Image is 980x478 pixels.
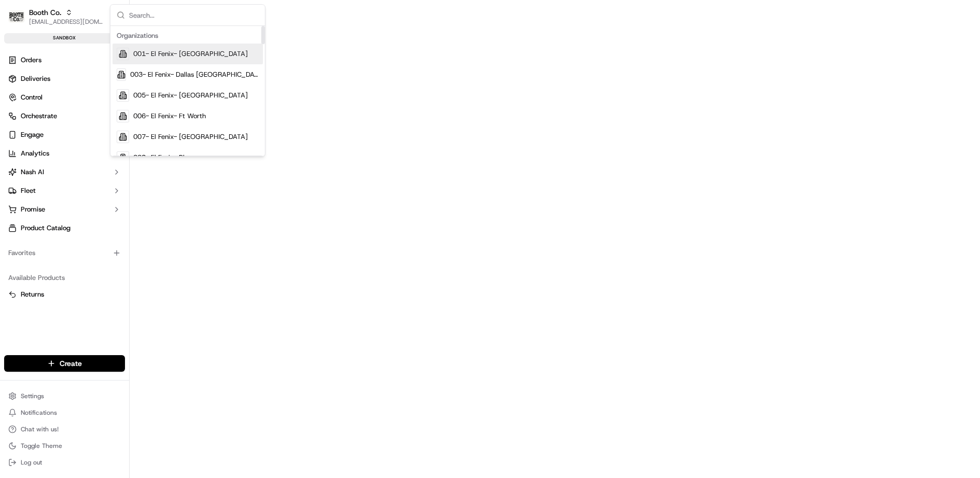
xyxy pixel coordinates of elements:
button: Booth Co. [29,7,61,18]
span: 008- El Fenix- Plano [133,153,195,162]
button: Chat with us! [4,422,125,437]
button: Fleet [4,182,125,199]
div: Available Products [4,270,125,286]
button: Returns [4,286,125,303]
a: Returns [8,290,121,299]
button: Promise [4,201,125,218]
a: Deliveries [4,71,125,87]
span: Product Catalog [21,223,71,233]
span: Settings [21,392,44,400]
span: Engage [21,130,44,139]
span: 001- El Fenix- [GEOGRAPHIC_DATA] [133,49,248,59]
button: Booth Co.Booth Co.[EMAIL_ADDRESS][DOMAIN_NAME] [4,4,107,29]
a: Product Catalog [4,220,125,236]
span: Fleet [21,186,36,195]
span: Toggle Theme [21,442,62,450]
span: Promise [21,205,45,214]
span: 006- El Fenix- Ft Worth [133,111,206,121]
span: Orchestrate [21,111,57,121]
span: Deliveries [21,74,50,83]
a: Analytics [4,145,125,162]
span: Create [60,358,82,369]
a: Orders [4,52,125,68]
div: Favorites [4,245,125,261]
button: Create [4,355,125,372]
span: 005- El Fenix- [GEOGRAPHIC_DATA] [133,91,248,100]
span: Notifications [21,409,57,417]
span: Orders [21,55,41,65]
span: Returns [21,290,44,299]
img: Booth Co. [8,10,25,23]
button: Toggle Theme [4,439,125,453]
button: Notifications [4,405,125,420]
div: sandbox [4,33,125,44]
button: Control [4,89,125,106]
span: 007- El Fenix- [GEOGRAPHIC_DATA] [133,132,248,142]
button: [EMAIL_ADDRESS][DOMAIN_NAME] [29,18,103,26]
button: Log out [4,455,125,470]
span: Chat with us! [21,425,59,433]
button: Engage [4,126,125,143]
button: Orchestrate [4,108,125,124]
input: Search... [129,5,259,25]
span: Nash AI [21,167,44,177]
button: Settings [4,389,125,403]
div: Organizations [113,28,263,44]
span: 003- El Fenix- Dallas [GEOGRAPHIC_DATA][PERSON_NAME] [130,70,259,79]
button: Nash AI [4,164,125,180]
span: Analytics [21,149,49,158]
span: Log out [21,458,42,467]
div: Suggestions [110,26,265,156]
span: Control [21,93,43,102]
